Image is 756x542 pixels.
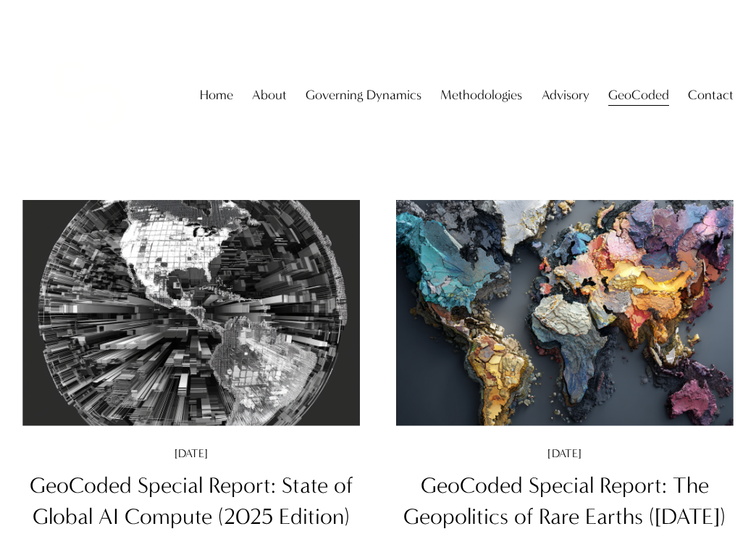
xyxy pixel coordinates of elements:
[396,200,734,425] img: GeoCoded Special Report: The Geopolitics of Rare Earths (August 2025)
[688,82,734,109] a: folder dropdown
[440,83,522,107] span: Methodologies
[306,83,421,107] span: Governing Dynamics
[175,448,209,459] time: [DATE]
[608,82,669,109] a: folder dropdown
[306,82,421,109] a: folder dropdown
[608,83,669,107] span: GeoCoded
[252,82,287,109] a: folder dropdown
[200,82,233,109] a: Home
[403,472,726,530] a: GeoCoded Special Report: The Geopolitics of Rare Earths ([DATE])
[547,448,581,459] time: [DATE]
[252,83,287,107] span: About
[30,472,353,530] a: GeoCoded Special Report: State of Global AI Compute (2025 Edition)
[688,83,734,107] span: Contact
[22,200,360,425] img: GeoCoded Special Report: State of Global AI Compute (2025 Edition)
[22,29,156,162] img: Christopher Sanchez &amp; Co.
[542,82,589,109] a: folder dropdown
[440,82,522,109] a: folder dropdown
[542,83,589,107] span: Advisory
